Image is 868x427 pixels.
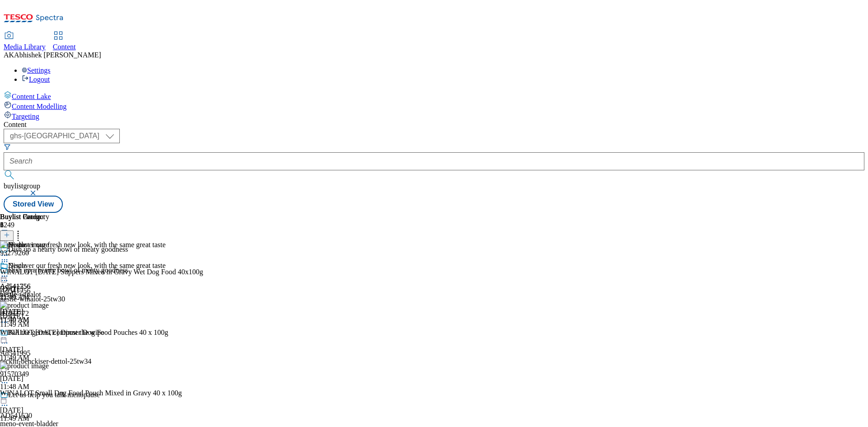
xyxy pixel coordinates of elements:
span: Content Lake [12,93,51,100]
span: AK [4,51,14,59]
a: Media Library [4,32,46,51]
input: Search [4,152,864,170]
span: Media Library [4,43,46,51]
span: Targeting [12,113,39,120]
a: Content Lake [4,91,864,101]
span: buylistgroup [4,182,40,190]
span: Abhishek [PERSON_NAME] [14,51,101,59]
a: Logout [22,75,50,83]
span: Content Modelling [12,103,66,110]
div: Content [4,121,864,129]
button: Stored View [4,196,63,213]
a: Settings [22,66,51,74]
a: Targeting [4,111,864,121]
span: Content [53,43,76,51]
svg: Search Filters [4,143,11,150]
a: Content [53,32,76,51]
a: Content Modelling [4,101,864,111]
